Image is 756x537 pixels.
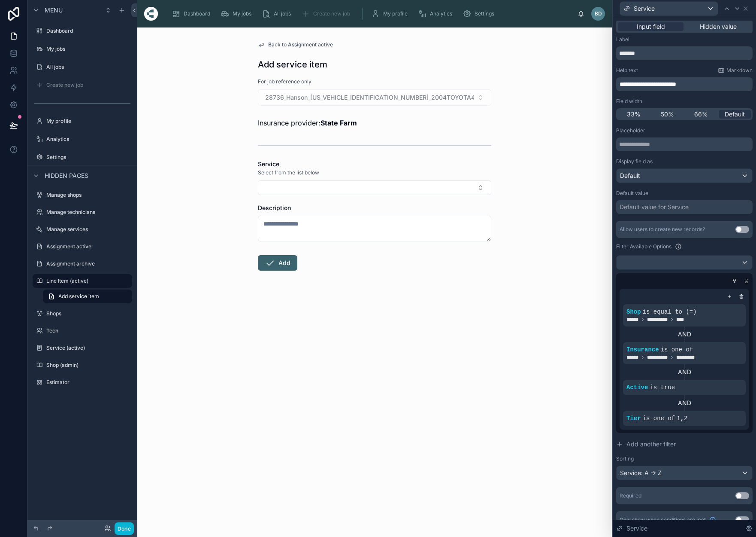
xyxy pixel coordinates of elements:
a: All jobs [259,6,297,21]
div: Required [620,492,641,499]
a: My profile [369,6,414,21]
span: Dashboard [184,10,210,17]
label: Line Item (active) [46,278,127,284]
span: is true [650,384,675,391]
span: Menu [45,6,63,15]
label: Default value [616,190,648,197]
a: Manage technicians [33,205,132,219]
button: Default [616,168,753,183]
span: Create new job [313,10,350,17]
span: is equal to (=) [643,308,697,315]
a: Manage services [33,223,132,236]
span: 50% [661,110,674,119]
label: Help text [616,67,638,74]
div: scrollable content [616,77,753,91]
a: Shops [33,307,132,320]
img: App logo [144,7,158,21]
label: Settings [46,154,130,161]
a: My profile [33,114,132,128]
a: Settings [460,6,500,21]
span: , [680,415,684,422]
a: Create new job [33,78,132,92]
div: Service: A -> Z [617,466,752,480]
label: Label [616,36,629,43]
label: Assignment archive [46,260,130,267]
a: Service (active) [33,341,132,355]
span: Shop [626,308,641,315]
span: BD [595,10,602,17]
span: Add service item [58,293,99,300]
a: Analytics [415,6,458,21]
label: Dashboard [46,27,130,34]
button: Select Button [258,180,491,195]
label: Placeholder [616,127,645,134]
button: Done [115,522,134,535]
a: Settings [33,150,132,164]
div: Allow users to create new records? [620,226,705,233]
a: Markdown [718,67,753,74]
span: 66% [694,110,708,119]
span: Add another filter [626,440,676,449]
span: All jobs [274,10,291,17]
span: is one of [643,415,675,422]
span: Tier [626,415,641,422]
label: Manage technicians [46,209,130,216]
span: Service [626,524,647,533]
button: Add another filter [616,436,753,452]
a: Line Item (active) [33,274,132,288]
label: Tech [46,327,130,334]
a: Analytics [33,132,132,146]
a: Dashboard [33,24,132,38]
span: Default [620,171,640,180]
a: Manage shops [33,188,132,202]
label: Shops [46,310,130,317]
span: Settings [475,10,494,17]
label: Analytics [46,136,130,143]
span: Default [725,110,745,119]
span: Select from the list below [258,169,319,176]
a: My jobs [218,6,257,21]
a: Assignment active [33,240,132,253]
span: Hidden pages [45,171,88,180]
span: Description [258,204,291,211]
label: My profile [46,118,130,125]
span: 1 2 [677,415,687,422]
label: Filter Available Options [616,243,671,250]
a: My jobs [33,42,132,56]
strong: State Farm [321,119,357,127]
span: Only show when conditions are met [620,516,706,523]
a: Back to Assignment active [258,41,333,48]
div: AND [623,368,746,376]
span: Service [634,4,655,13]
a: All jobs [33,60,132,74]
button: Service: A -> Z [616,466,753,480]
span: Active [626,384,648,391]
label: My jobs [46,46,130,52]
span: 33% [627,110,641,119]
div: Default value for Service [620,203,689,211]
a: Assignment archive [33,257,132,271]
span: Hidden value [700,22,737,31]
a: Dashboard [169,6,216,21]
a: Tech [33,324,132,338]
span: Input field [637,22,665,31]
label: Field width [616,98,642,105]
label: Create new job [46,82,130,88]
span: My jobs [233,10,251,17]
label: Estimator [46,379,130,386]
span: My profile [383,10,408,17]
span: Markdown [726,67,753,74]
label: Display field as [616,158,653,165]
label: Manage shops [46,192,130,198]
button: Add [258,255,297,271]
span: For job reference only [258,78,311,85]
div: scrollable content [165,4,578,23]
label: Assignment active [46,243,130,250]
label: Shop (admin) [46,362,130,369]
label: Sorting [616,455,634,462]
a: Estimator [33,375,132,389]
label: Manage services [46,226,130,233]
span: Back to Assignment active [268,41,333,48]
a: Shop (admin) [33,358,132,372]
label: Service (active) [46,345,130,351]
